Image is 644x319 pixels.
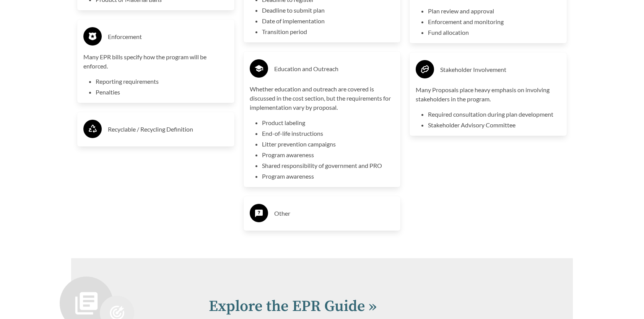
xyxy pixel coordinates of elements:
li: Enforcement and monitoring [428,17,561,26]
h3: Other [274,207,395,220]
li: Stakeholder Advisory Committee [428,120,561,130]
h3: Recyclable / Recycling Definition [108,123,228,135]
li: Date of implementation [262,16,395,26]
li: Product labeling [262,118,395,127]
li: Plan review and approval [428,7,561,16]
h3: Enforcement [108,31,228,43]
li: End-of-life instructions [262,129,395,138]
li: Shared responsibility of government and PRO [262,161,395,170]
h3: Stakeholder Involvement [440,63,561,76]
li: Program awareness [262,172,395,181]
li: Penalties [96,88,228,97]
li: Transition period [262,27,395,36]
li: Fund allocation [428,28,561,37]
li: Program awareness [262,150,395,159]
li: Required consultation during plan development [428,110,561,119]
p: Many EPR bills specify how the program will be enforced. [83,52,228,71]
li: Reporting requirements [96,77,228,86]
li: Litter prevention campaigns [262,140,395,149]
p: Many Proposals place heavy emphasis on involving stakeholders in the program. [416,85,561,104]
h3: Education and Outreach [274,63,395,75]
p: Whether education and outreach are covered is discussed in the cost section, but the requirements... [250,85,395,112]
a: Explore the EPR Guide » [209,297,377,316]
li: Deadline to submit plan [262,6,395,15]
